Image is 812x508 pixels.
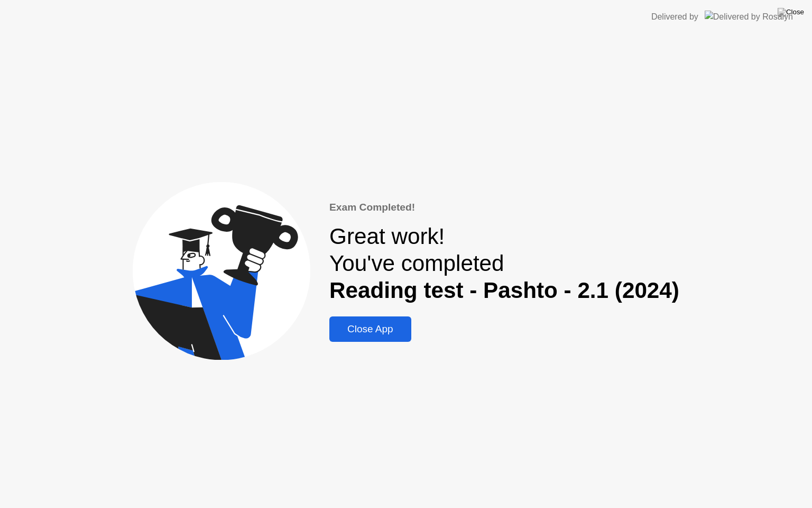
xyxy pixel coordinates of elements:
[329,316,411,342] button: Close App
[333,323,408,335] div: Close App
[778,8,804,16] img: Close
[329,278,679,303] b: Reading test - Pashto - 2.1 (2024)
[651,11,698,23] div: Delivered by
[329,200,679,215] div: Exam Completed!
[705,11,793,23] img: Delivered by Rosalyn
[329,223,679,304] div: Great work! You've completed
